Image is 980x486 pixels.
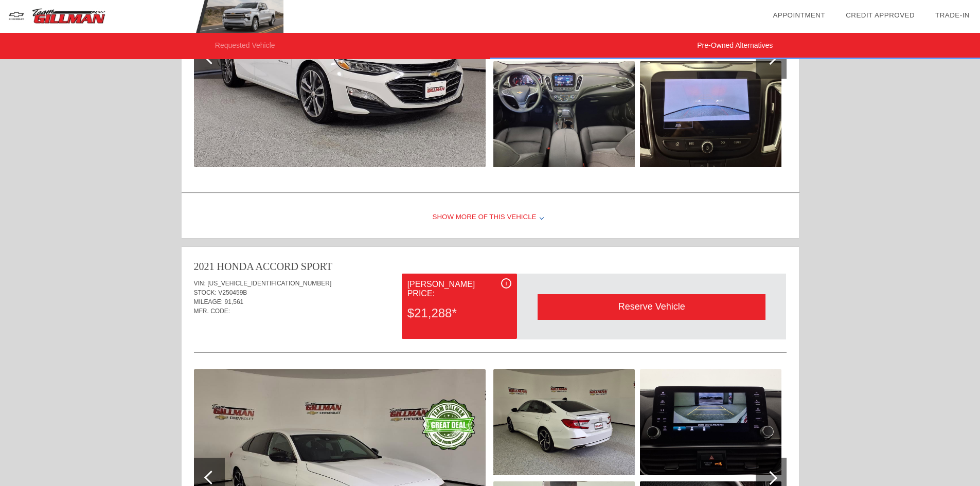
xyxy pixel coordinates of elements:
[407,278,511,300] div: [PERSON_NAME] Price:
[194,259,298,274] div: 2021 HONDA ACCORD
[493,369,635,475] img: e1e6bb4edb4d0cbb9b6259fe7a10710f.jpg
[225,298,244,305] span: 91,561
[501,278,511,289] div: i
[407,300,511,327] div: $21,288*
[194,308,230,315] span: MFR. CODE:
[538,294,765,319] div: Reserve Vehicle
[773,11,825,19] a: Appointment
[194,298,223,305] span: MILEAGE:
[493,61,635,167] img: a9d74f044991f014b58dd1f694bcb1c8.jpg
[194,322,787,338] div: Quoted on [DATE] 5:24:50 PM
[640,369,781,475] img: a8aee369dcf63f32a226a12181275c20.jpg
[301,259,332,274] div: SPORT
[218,289,247,296] span: V250459B
[207,280,331,287] span: [US_VEHICLE_IDENTIFICATION_NUMBER]
[194,289,217,296] span: STOCK:
[846,11,915,19] a: Credit Approved
[194,280,206,287] span: VIN:
[935,11,970,19] a: Trade-In
[640,61,781,167] img: 1945df24ad3b66afd656051b89105dc2.jpg
[182,197,799,238] div: Show More of this Vehicle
